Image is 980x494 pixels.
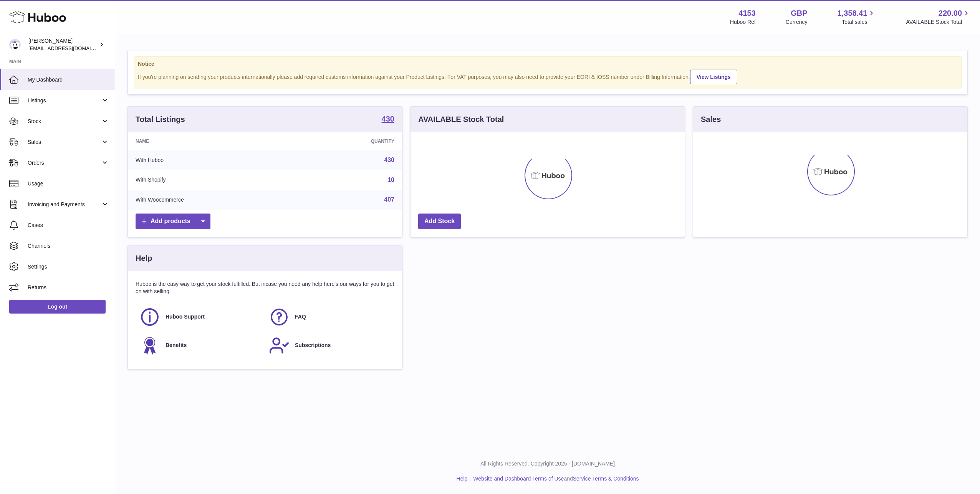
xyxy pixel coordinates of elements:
span: Settings [28,263,109,270]
h3: Total Listings [136,114,185,125]
img: sales@kasefilters.com [9,39,21,50]
span: Returns [28,284,109,291]
span: Channels [28,242,109,250]
span: Usage [28,180,109,187]
a: View Listings [690,70,737,84]
div: Currency [786,18,808,26]
a: 220.00 AVAILABLE Stock Total [906,8,971,26]
a: Huboo Support [139,307,261,327]
a: FAQ [269,307,391,327]
span: Subscriptions [295,342,331,349]
td: With Shopify [128,170,298,190]
a: Subscriptions [269,335,391,356]
h3: Sales [701,114,721,125]
th: Name [128,132,298,150]
strong: Notice [138,60,957,68]
span: Orders [28,159,101,167]
a: 407 [384,196,394,203]
td: With Huboo [128,150,298,170]
div: If you're planning on sending your products internationally please add required customs informati... [138,68,957,84]
td: With Woocommerce [128,190,298,210]
a: Service Terms & Conditions [573,476,639,482]
h3: AVAILABLE Stock Total [418,114,504,125]
span: Listings [28,97,101,104]
p: Huboo is the easy way to get your stock fulfilled. But incase you need any help here's our ways f... [136,280,394,295]
strong: 430 [382,115,394,123]
span: Total sales [842,18,876,26]
strong: 4153 [738,8,756,18]
div: [PERSON_NAME] [28,37,98,52]
a: Help [457,476,468,482]
span: Benefits [166,342,187,349]
span: FAQ [295,313,306,320]
p: All Rights Reserved. Copyright 2025 - [DOMAIN_NAME] [121,460,974,467]
span: Huboo Support [166,313,205,320]
span: 220.00 [939,8,962,18]
a: Website and Dashboard Terms of Use [473,476,564,482]
span: Sales [28,139,101,146]
a: 1,358.41 Total sales [838,8,876,26]
span: [EMAIL_ADDRESS][DOMAIN_NAME] [28,45,113,51]
span: Stock [28,118,101,125]
a: Log out [9,300,106,314]
a: 10 [387,177,394,183]
li: and [470,475,639,482]
div: Huboo Ref [730,18,756,26]
span: Cases [28,222,109,229]
span: AVAILABLE Stock Total [906,18,971,26]
h3: Help [136,253,152,264]
a: 430 [382,115,394,124]
span: 1,358.41 [838,8,867,18]
strong: GBP [791,8,807,18]
a: Add products [136,214,210,229]
th: Quantity [298,132,402,150]
span: Invoicing and Payments [28,201,101,208]
a: Add Stock [418,214,461,229]
a: 430 [384,157,394,163]
span: My Dashboard [28,76,109,83]
a: Benefits [139,335,261,356]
